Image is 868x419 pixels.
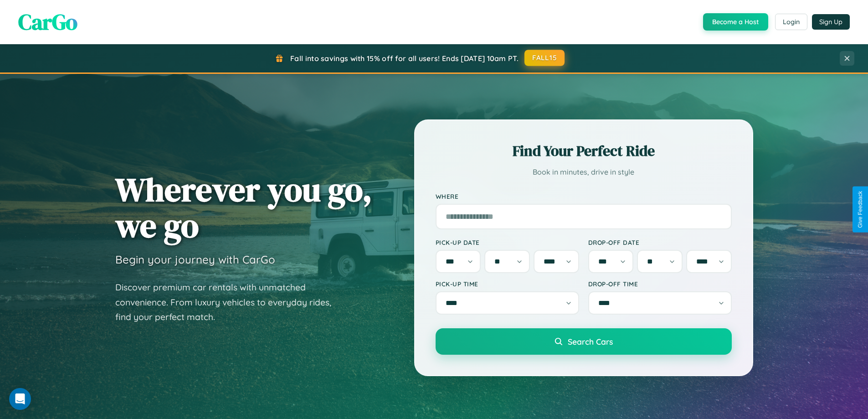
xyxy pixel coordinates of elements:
h1: Wherever you go, we go [115,171,372,243]
h3: Begin your journey with CarGo [115,253,275,266]
p: Book in minutes, drive in style [436,166,732,179]
span: Search Cars [568,336,613,347]
label: Pick-up Time [436,280,579,288]
div: Open Intercom Messenger [9,388,31,410]
label: Where [436,192,732,200]
label: Pick-up Date [436,238,579,246]
label: Drop-off Date [588,238,732,246]
h2: Find Your Perfect Ride [436,141,732,161]
span: Fall into savings with 15% off for all users! Ends [DATE] 10am PT. [290,54,519,63]
button: Become a Host [703,13,768,31]
button: FALL15 [524,50,565,66]
button: Search Cars [436,328,732,355]
button: Sign Up [812,14,850,30]
button: Login [775,14,807,30]
p: Discover premium car rentals with unmatched convenience. From luxury vehicles to everyday rides, ... [115,280,343,325]
div: Give Feedback [857,191,863,228]
label: Drop-off Time [588,280,732,288]
span: CarGo [18,7,77,37]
